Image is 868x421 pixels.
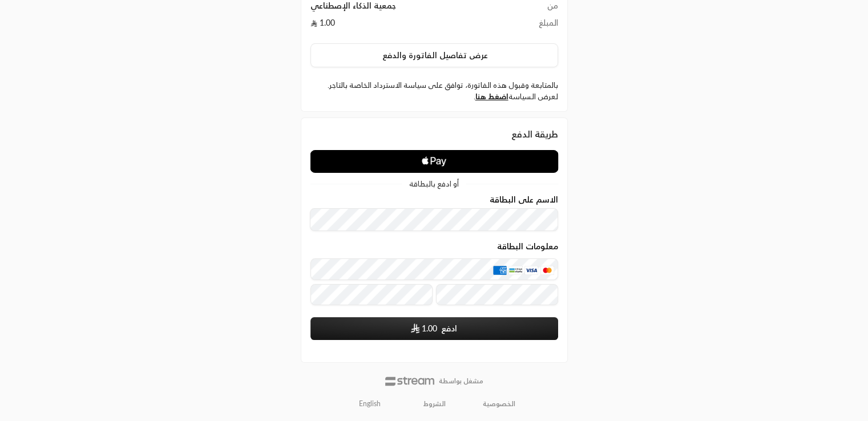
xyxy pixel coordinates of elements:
td: 1.00 [310,17,454,34]
label: بالمتابعة وقبول هذه الفاتورة، توافق على سياسة الاسترداد الخاصة بالتاجر. لعرض السياسة . [310,80,558,102]
a: الشروط [423,399,446,408]
img: AMEX [493,266,507,275]
a: English [353,395,387,413]
span: أو ادفع بالبطاقة [409,180,459,188]
img: SAR [411,323,419,333]
label: الاسم على البطاقة [490,195,558,204]
div: طريقة الدفع [310,127,558,141]
span: 1.00 [422,323,437,334]
button: ادفع SAR1.00 [310,317,558,340]
input: رمز التحقق CVC [436,284,558,306]
a: الخصوصية [483,399,515,408]
img: MADA [508,266,522,275]
legend: معلومات البطاقة [310,242,558,251]
p: مشغل بواسطة [439,377,483,386]
a: اضغط هنا [475,92,508,101]
input: بطاقة ائتمانية [310,258,558,280]
td: المبلغ [454,17,558,34]
button: عرض تفاصيل الفاتورة والدفع [310,43,558,67]
div: الاسم على البطاقة [310,195,558,231]
div: معلومات البطاقة [310,242,558,309]
input: تاريخ الانتهاء [310,284,433,306]
img: Visa [524,266,538,275]
img: MasterCard [540,266,554,275]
